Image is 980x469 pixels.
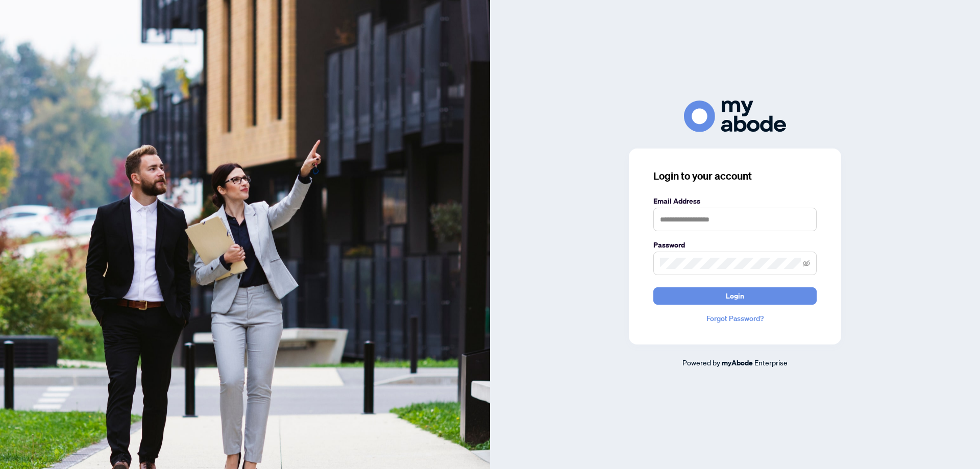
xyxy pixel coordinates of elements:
[653,313,817,324] a: Forgot Password?
[754,358,788,367] span: Enterprise
[803,260,810,267] span: eye-invisible
[653,195,817,207] label: Email Address
[653,169,817,183] h3: Login to your account
[653,239,817,251] label: Password
[682,358,720,367] span: Powered by
[722,357,753,368] a: myAbode
[684,101,786,132] img: ma-logo
[653,287,817,305] button: Login
[726,288,744,304] span: Login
